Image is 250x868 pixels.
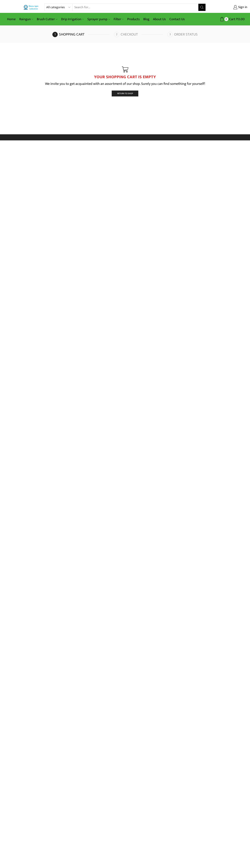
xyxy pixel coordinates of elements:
[35,15,59,23] a: Brush Cutter
[23,81,227,87] p: We invite you to get acquainted with an assortment of our shop. Surely you can find something for...
[211,4,247,11] a: Sign in
[86,15,112,23] a: Sprayer pump
[18,15,35,23] a: Raingun
[73,4,198,11] input: Search for...
[228,17,235,22] span: Cart
[112,15,125,23] a: Filter
[236,16,245,22] bdi: 0.00
[59,15,86,23] a: Drip Irrigation
[236,16,238,22] span: ₹
[23,74,227,80] h1: YOUR SHOPPING CART IS EMPTY
[142,15,151,23] a: Blog
[237,5,247,10] span: Sign in
[224,17,228,21] span: 0
[5,15,18,23] a: Home
[114,32,167,37] a: Checkout
[125,15,142,23] a: Products
[209,16,245,23] a: 0 Cart ₹0.00
[198,4,206,11] button: Search button
[168,15,187,23] a: Contact Us
[117,92,133,95] span: Return To Shop
[112,91,138,96] a: Return To Shop
[151,15,168,23] a: About Us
